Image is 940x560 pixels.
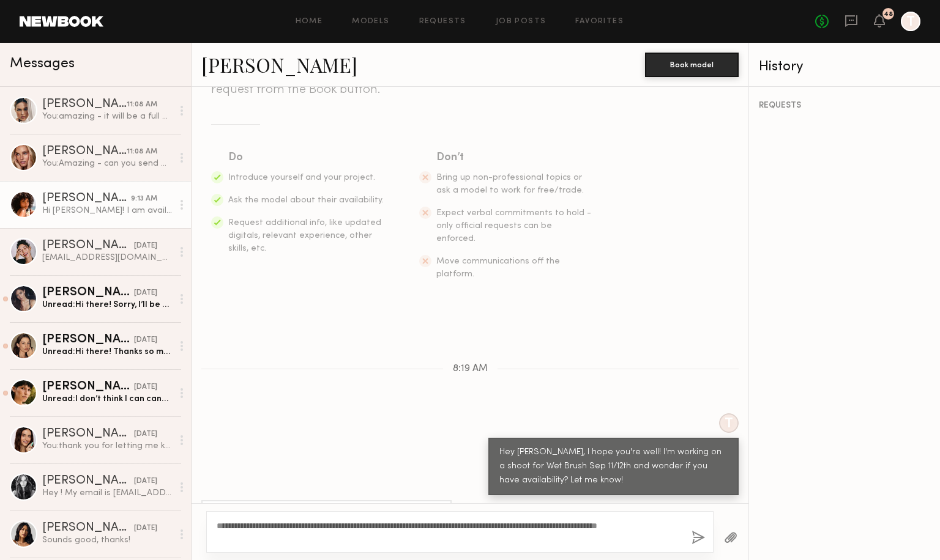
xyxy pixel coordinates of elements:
div: Hey [PERSON_NAME], I hope you're well! I'm working on a shoot for Wet Brush Sep 11/12th and wonde... [499,446,728,488]
div: [PERSON_NAME] [42,428,134,440]
a: [PERSON_NAME] [201,51,357,78]
div: Hey ! My email is [EMAIL_ADDRESS][DOMAIN_NAME] ! Yes I’m going to definitely try to get my nails ... [42,487,173,499]
div: [PERSON_NAME] [42,98,127,111]
div: Do [228,149,385,166]
div: [PERSON_NAME] [42,146,127,158]
div: [DATE] [134,240,157,252]
div: You: Amazing - can you send me a current picture of your hair? [42,158,173,169]
a: Models [352,18,389,26]
span: Ask the model about their availability. [228,196,384,204]
button: Book model [645,53,739,77]
div: [DATE] [134,334,157,346]
a: Job Posts [496,18,546,26]
span: 8:19 AM [453,364,488,374]
div: Sounds good, thanks! [42,534,173,546]
a: Home [296,18,323,26]
span: Bring up non-professional topics or ask a model to work for free/trade. [436,174,584,194]
div: [DATE] [134,476,157,487]
div: [PERSON_NAME] [42,475,134,487]
div: 48 [884,11,893,18]
div: You: thank you for letting me know! [42,440,173,452]
span: Introduce yourself and your project. [228,174,375,182]
div: Unread: Hi there! Sorry, I’ll be out of town on the 30th. Let me know if you shoot again :) [42,299,173,311]
span: Messages [10,57,75,71]
div: [PERSON_NAME] [42,381,134,393]
div: [PERSON_NAME] [42,240,134,252]
div: [PERSON_NAME] [42,193,131,205]
div: [DATE] [134,381,157,393]
div: Unread: I don’t think I can cancel it, unfortunately. [42,393,173,405]
div: 11:08 AM [127,99,157,111]
div: Don’t [436,149,593,166]
a: Book model [645,59,739,69]
a: Requests [419,18,466,26]
div: [DATE] [134,429,157,440]
div: [PERSON_NAME] [42,522,134,534]
div: Unread: Hi there! Thanks so much for reaching out! I actually am heading out of town on the 30th ... [42,346,173,358]
span: Expect verbal commitments to hold - only official requests can be enforced. [436,209,591,243]
span: Move communications off the platform. [436,257,560,278]
a: T [901,12,920,31]
span: Request additional info, like updated digitals, relevant experience, other skills, etc. [228,219,381,252]
div: 9:13 AM [131,193,157,205]
div: REQUESTS [759,101,930,110]
div: Hi [PERSON_NAME]! I am available both the 11th and 12th! :) [42,205,173,216]
div: [PERSON_NAME] [42,334,134,346]
a: Favorites [575,18,624,26]
div: [EMAIL_ADDRESS][DOMAIN_NAME] [42,252,173,263]
div: 11:08 AM [127,146,157,158]
div: [DATE] [134,287,157,299]
div: [DATE] [134,523,157,534]
div: History [759,60,930,74]
div: [PERSON_NAME] [42,287,134,299]
div: You: amazing - it will be a full day. Please hold the [DATE] for right now and I'll get back to y... [42,111,173,122]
